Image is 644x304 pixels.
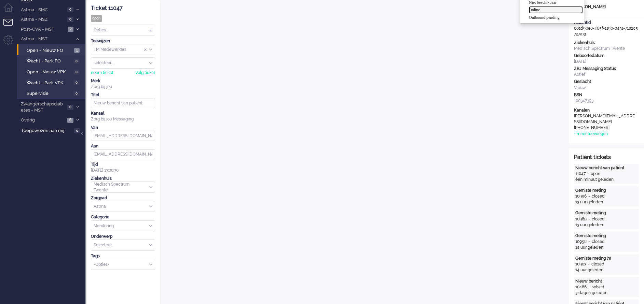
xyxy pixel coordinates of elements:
[91,92,155,98] div: Titel
[91,111,155,116] div: Kanaal
[20,46,85,54] a: Open - Nieuw FO 1
[91,214,155,220] div: Categorie
[575,199,638,205] div: 13 uur geleden
[73,59,80,64] span: 0
[20,26,66,33] span: Post-CVA - MST
[91,176,155,182] div: Ziekenhuis
[569,20,644,37] div: 001d9be0-465f-119b-0431-7102c5727a31
[569,4,644,10] div: [PERSON_NAME]
[575,188,638,193] div: Gemiste meting
[73,80,80,85] span: 0
[91,259,155,270] div: Select Tags
[68,27,73,32] span: 2
[91,162,155,173] div: [DATE] 13:00:30
[586,261,591,267] div: -
[574,72,639,77] div: Actief
[20,89,85,97] a: Supervisie 0
[574,107,639,113] div: Kanalen
[91,84,155,90] div: Zorg bij jou
[73,70,80,75] span: 0
[574,125,635,131] div: [PHONE_NUMBER]
[575,267,638,273] div: 14 uur geleden
[575,171,586,177] div: 11047
[91,4,155,12] div: Ticket 11047
[574,53,639,59] div: Geboortedatum
[575,290,638,296] div: 3 dagen geleden
[67,118,73,123] span: 6
[575,210,638,216] div: Gemiste meting
[20,79,85,86] a: Wacht - Park VPK 0
[575,261,586,267] div: 10903
[136,70,155,76] div: volg ticket
[3,3,395,15] body: Rich Text Area. Press ALT-0 for help.
[587,216,592,222] div: -
[74,48,80,53] span: 1
[586,171,591,177] div: -
[592,239,605,245] div: closed
[574,154,639,161] div: Patiënt tickets
[575,216,587,222] div: 10989
[587,193,592,199] div: -
[73,91,80,96] span: 0
[529,7,583,13] label: Online
[575,193,587,199] div: 10996
[574,20,639,26] div: PatiëntId
[575,222,638,228] div: 13 uur geleden
[3,35,19,50] li: Admin menu
[574,98,639,104] div: 100347393
[592,284,604,290] div: solved
[27,90,72,97] span: Supervisie
[587,239,592,245] div: -
[20,57,85,64] a: Wacht - Park FO 0
[574,85,639,91] div: Vrouw
[574,40,639,46] div: Ziekenhuis
[91,125,155,131] div: Van
[67,7,73,12] span: 0
[575,165,638,171] div: Nieuw bericht van patiënt
[20,7,65,13] span: Astma - SMC
[67,105,73,110] span: 0
[592,216,605,222] div: closed
[91,15,102,22] div: open
[574,66,639,72] div: ZBJ Messaging Status
[574,79,639,85] div: Geslacht
[529,15,583,20] label: Outbound pending
[575,245,638,250] div: 14 uur geleden
[91,253,155,259] div: Tags
[91,162,155,168] div: Tijd
[592,193,605,199] div: closed
[575,177,638,183] div: één minuut geleden
[575,278,638,284] div: Nieuw bericht
[91,195,155,201] div: Zorgpad
[575,233,638,239] div: Gemiste meting
[575,284,587,290] div: 10466
[574,113,635,125] div: [PERSON_NAME][EMAIL_ADDRESS][DOMAIN_NAME]
[20,101,65,114] span: Zwangerschapsdiabetes - MST
[67,17,73,22] span: 0
[574,131,608,137] div: + meer toevoegen
[574,92,639,98] div: BSN
[91,38,155,44] div: Toewijzen
[20,127,85,134] a: Toegewezen aan mij 0
[27,69,72,75] span: Open - Nieuw VPK
[20,68,85,75] a: Open - Nieuw VPK 0
[91,234,155,240] div: Onderwerp
[27,47,72,54] span: Open - Nieuw FO
[91,78,155,84] div: Merk
[20,16,65,23] span: Astma - MSZ
[575,256,638,261] div: Gemiste meting (3)
[3,3,19,18] li: Dashboard menu
[91,116,155,122] div: Zorg bij jou Messaging
[574,59,639,64] div: [DATE]
[575,239,587,245] div: 10958
[3,19,19,34] li: Tickets menu
[91,44,155,55] div: Assign Group
[74,128,80,133] span: 0
[587,284,592,290] div: -
[91,70,113,76] div: neem ticket
[20,117,65,124] span: Overig
[574,46,639,52] div: Medisch Spectrum Twente
[591,261,604,267] div: closed
[21,128,72,134] span: Toegewezen aan mij
[20,36,73,42] span: Astma - MST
